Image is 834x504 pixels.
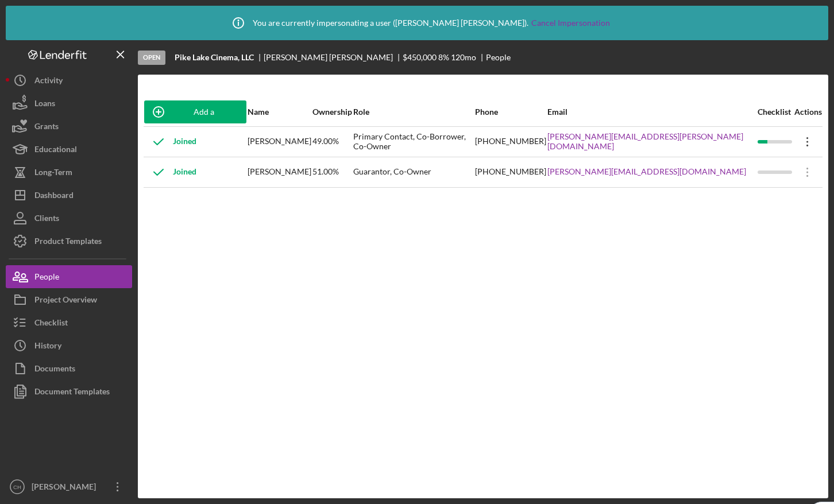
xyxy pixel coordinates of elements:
[248,158,311,187] div: [PERSON_NAME]
[475,158,546,187] div: [PHONE_NUMBER]
[138,51,165,65] div: Open
[6,334,132,357] button: History
[6,380,132,403] button: Document Templates
[312,107,352,117] div: Ownership
[34,161,72,187] div: Long-Term
[6,475,132,498] button: CH[PERSON_NAME]
[34,69,63,95] div: Activity
[6,161,132,184] button: Long-Term
[34,380,110,406] div: Document Templates
[175,53,254,62] b: Pike Lake Cinema, LLC
[758,107,792,117] div: Checklist
[312,127,352,156] div: 49.00%
[547,107,756,117] div: Email
[34,334,61,360] div: History
[6,92,132,115] button: Loans
[353,158,474,187] div: Guarantor, Co-Owner
[144,158,196,187] div: Joined
[6,184,132,207] button: Dashboard
[248,107,311,117] div: Name
[6,288,132,311] button: Project Overview
[34,184,74,210] div: Dashboard
[547,132,756,150] a: [PERSON_NAME][EMAIL_ADDRESS][PERSON_NAME][DOMAIN_NAME]
[6,265,132,288] button: People
[353,107,474,117] div: Role
[486,53,511,62] div: People
[29,475,103,501] div: [PERSON_NAME]
[547,167,746,176] a: [PERSON_NAME][EMAIL_ADDRESS][DOMAIN_NAME]
[34,357,75,383] div: Documents
[34,288,97,314] div: Project Overview
[6,207,132,230] button: Clients
[403,52,437,62] span: $450,000
[224,9,610,37] div: You are currently impersonating a user ( [PERSON_NAME] [PERSON_NAME] ).
[6,115,132,138] button: Grants
[6,69,132,92] button: Activity
[144,100,246,123] button: Add a Participant
[353,127,474,156] div: Primary Contact, Co-Borrower, Co-Owner
[475,107,546,117] div: Phone
[793,107,822,117] div: Actions
[264,53,403,62] div: [PERSON_NAME] [PERSON_NAME]
[13,484,21,490] text: CH
[34,138,77,164] div: Educational
[451,53,476,62] div: 120 mo
[475,127,546,156] div: [PHONE_NUMBER]
[6,138,132,161] button: Educational
[173,100,235,123] div: Add a Participant
[34,311,68,337] div: Checklist
[6,311,132,334] button: Checklist
[531,18,610,28] a: Cancel Impersonation
[34,207,59,232] div: Clients
[438,53,449,62] div: 8 %
[6,357,132,380] button: Documents
[144,127,196,156] div: Joined
[34,265,59,291] div: People
[34,115,59,141] div: Grants
[34,230,102,255] div: Product Templates
[312,158,352,187] div: 51.00%
[6,230,132,253] button: Product Templates
[248,127,311,156] div: [PERSON_NAME]
[34,92,55,118] div: Loans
